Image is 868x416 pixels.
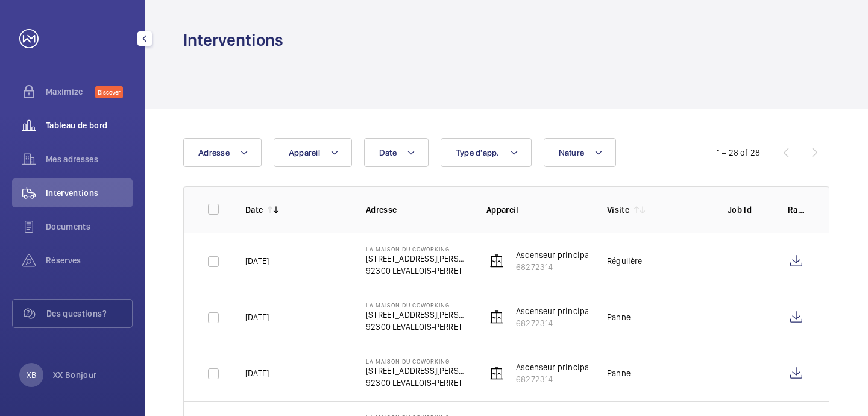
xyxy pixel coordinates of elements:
div: Panne [607,311,631,323]
div: 1 – 28 of 28 [717,147,760,159]
p: Adresse [366,204,467,216]
span: Adresse [198,148,230,157]
p: La Maison du Coworking [366,245,467,253]
button: Adresse [183,138,262,167]
div: Panne [607,367,631,379]
p: XB [27,369,36,381]
p: --- [728,255,737,267]
p: XX Bonjour [53,369,97,381]
p: 68272314 [516,317,591,329]
p: [STREET_ADDRESS][PERSON_NAME] [366,309,467,321]
button: Appareil [274,138,352,167]
p: Date [245,204,263,216]
button: Type d'app. [441,138,532,167]
p: La Maison du Coworking [366,358,467,365]
div: Régulière [607,255,643,267]
h1: Interventions [183,29,283,51]
p: [STREET_ADDRESS][PERSON_NAME] [366,253,467,265]
span: Maximize [46,86,95,98]
p: 92300 LEVALLOIS-PERRET [366,377,467,389]
p: Appareil [486,204,588,216]
span: Mes adresses [46,153,133,165]
p: 92300 LEVALLOIS-PERRET [366,321,467,333]
span: Appareil [289,148,320,157]
button: Nature [544,138,617,167]
span: Réserves [46,254,133,266]
p: [DATE] [245,311,269,323]
p: Visite [607,204,629,216]
span: Discover [95,86,123,98]
p: La Maison du Coworking [366,301,467,309]
p: Ascenseur principal [516,361,591,373]
p: 68272314 [516,261,591,273]
p: [DATE] [245,255,269,267]
span: Des questions? [46,307,132,320]
p: --- [728,367,737,379]
span: Documents [46,221,133,233]
p: Job Id [728,204,769,216]
p: 92300 LEVALLOIS-PERRET [366,265,467,277]
p: Rapport [788,204,805,216]
img: elevator.svg [489,310,504,324]
img: elevator.svg [489,254,504,268]
span: Interventions [46,187,133,199]
span: Date [379,148,397,157]
p: [STREET_ADDRESS][PERSON_NAME] [366,365,467,377]
img: elevator.svg [489,366,504,380]
p: [DATE] [245,367,269,379]
p: Ascenseur principal [516,305,591,317]
span: Nature [559,148,585,157]
span: Tableau de bord [46,119,133,131]
p: 68272314 [516,373,591,385]
span: Type d'app. [456,148,500,157]
p: --- [728,311,737,323]
button: Date [364,138,429,167]
p: Ascenseur principal [516,249,591,261]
